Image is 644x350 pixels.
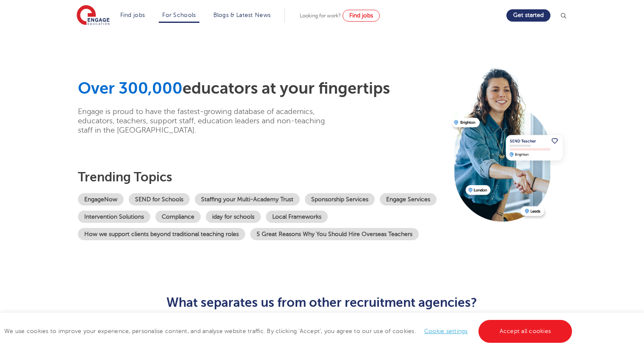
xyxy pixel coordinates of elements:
[78,169,445,185] h3: Trending topics
[78,79,445,98] h1: educators at your fingertips
[4,328,574,334] span: We use cookies to improve your experience, personalise content, and analyse website traffic. By c...
[250,228,419,240] a: 5 Great Reasons Why You Should Hire Overseas Teachers
[380,193,437,206] a: Engage Services
[300,13,341,19] span: Looking for work?
[155,211,201,223] a: Compliance
[78,228,245,240] a: How we support clients beyond traditional teaching roles
[195,193,300,206] a: Staffing your Multi-Academy Trust
[349,12,373,19] span: Find jobs
[129,193,190,206] a: SEND for Schools
[162,12,196,18] a: For Schools
[343,10,380,22] a: Find jobs
[305,193,375,206] a: Sponsorship Services
[78,193,124,206] a: EngageNow
[266,211,328,223] a: Local Frameworks
[78,211,150,223] a: Intervention Solutions
[206,211,261,223] a: iday for schools
[506,9,550,22] a: Get started
[120,12,145,18] a: Find jobs
[78,107,338,135] p: Engage is proud to have the fastest-growing database of academics, educators, teachers, support s...
[77,5,110,26] img: Engage Education
[478,320,572,343] a: Accept all cookies
[424,328,468,334] a: Cookie settings
[78,79,182,97] span: Over 300,000
[213,12,271,18] a: Blogs & Latest News
[114,295,530,310] h2: What separates us from other recruitment agencies?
